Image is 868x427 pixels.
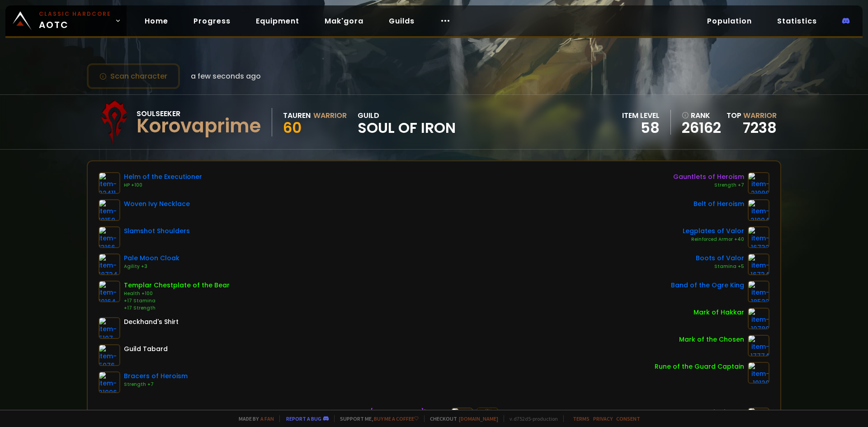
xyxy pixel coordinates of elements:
[124,305,230,312] div: +17 Strength
[137,12,175,30] a: Home
[87,63,180,89] button: Scan character
[622,110,660,121] div: item level
[693,308,744,317] div: Mark of Hakkar
[286,415,321,422] a: Report a bug
[673,182,744,189] div: Strength +7
[313,110,347,121] div: Warrior
[5,5,127,36] a: Classic HardcoreAOTC
[124,226,190,236] div: Slamshot Shoulders
[124,199,190,209] div: Woven Ivy Necklace
[748,199,769,221] img: item-21994
[99,317,120,339] img: item-5107
[573,415,590,422] a: Terms
[748,172,769,194] img: item-21998
[748,281,769,302] img: item-18522
[99,344,120,366] img: item-5976
[317,12,371,30] a: Mak'gora
[124,263,179,270] div: Agility +3
[334,415,419,422] span: Support me,
[124,317,179,327] div: Deckhand's Shirt
[748,308,769,329] img: item-10780
[748,362,769,384] img: item-19120
[124,281,230,290] div: Templar Chestplate of the Bear
[682,121,721,135] a: 26162
[683,236,744,243] div: Reinforced Armor +40
[696,253,744,263] div: Boots of Valor
[709,408,744,417] div: Blackcrow
[137,119,261,133] div: Korovaprime
[700,12,759,30] a: Population
[99,199,120,221] img: item-19159
[593,415,613,422] a: Privacy
[186,12,238,30] a: Progress
[673,172,744,182] div: Gauntlets of Heroism
[679,335,744,344] div: Mark of the Chosen
[99,281,120,302] img: item-10164
[382,12,422,30] a: Guilds
[124,381,188,388] div: Strength +7
[696,263,744,270] div: Stamina +5
[424,415,498,422] span: Checkout
[99,371,120,393] img: item-21996
[99,253,120,275] img: item-18734
[743,117,777,138] a: 7238
[124,371,188,381] div: Bracers of Heroism
[191,70,261,82] span: a few seconds ago
[39,10,111,32] span: AOTC
[748,226,769,248] img: item-16732
[283,117,302,138] span: 60
[137,108,261,119] div: Soulseeker
[459,415,498,422] a: [DOMAIN_NAME]
[622,121,660,135] div: 58
[748,335,769,357] img: item-17774
[283,110,311,121] div: Tauren
[726,110,777,121] div: Top
[374,415,419,422] a: Buy me a coffee
[358,121,456,135] span: Soul of Iron
[616,415,640,422] a: Consent
[693,199,744,209] div: Belt of Heroism
[124,297,230,305] div: +17 Stamina
[358,110,456,135] div: guild
[671,281,744,290] div: Band of the Ogre King
[249,12,307,30] a: Equipment
[770,12,824,30] a: Statistics
[504,415,558,422] span: v. d752d5 - production
[124,344,168,354] div: Guild Tabard
[655,362,744,371] div: Rune of the Guard Captain
[124,290,230,297] div: Health +100
[743,110,777,121] span: Warrior
[124,172,202,182] div: Helm of the Executioner
[682,110,721,121] div: rank
[99,172,120,194] img: item-22411
[99,226,120,248] img: item-13166
[748,253,769,275] img: item-16734
[370,408,448,417] div: [PERSON_NAME]'s Bane
[124,253,179,263] div: Pale Moon Cloak
[233,415,274,422] span: Made by
[124,182,202,189] div: HP +100
[39,10,111,18] small: Classic Hardcore
[683,226,744,236] div: Legplates of Valor
[260,415,274,422] a: a fan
